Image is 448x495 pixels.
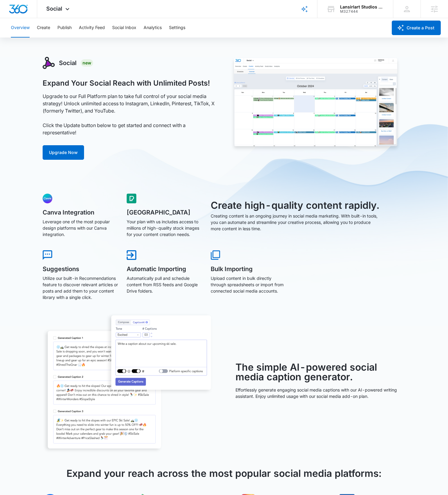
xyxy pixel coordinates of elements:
[235,362,405,382] h3: The simple AI-powered social media caption generator.
[81,59,93,67] div: New
[59,58,76,67] h3: Social
[79,18,105,38] button: Activity Feed
[211,198,381,213] h3: Create high-quality content rapidly.
[127,209,202,215] h5: [GEOGRAPHIC_DATA]
[43,466,405,481] h3: Expand your reach across the most popular social media platforms:
[43,275,118,300] p: Utilize our built-in Recommendations feature to discover relevant articles or posts and add them ...
[211,275,286,294] p: Upload content in bulk directly through spreadsheets or import from connected social media accounts.
[11,18,30,38] button: Overview
[43,209,118,215] h5: Canva Integration
[211,266,286,272] h5: Bulk Importing
[112,18,136,38] button: Social Inbox
[211,213,381,232] p: Creating content is an ongoing journey in social media marketing. With built-in tools, you can au...
[43,93,217,136] p: Upgrade to our Full Platform plan to take full control of your social media strategy! Unlock unli...
[57,18,72,38] button: Publish
[127,218,202,238] p: Your plan with us includes access to millions of high-quality stock images for your content creat...
[144,18,162,38] button: Analytics
[169,18,185,38] button: Settings
[43,145,84,160] a: Upgrade Now
[340,9,384,14] div: account id
[392,21,441,35] button: Create a Post
[235,387,405,399] p: Effortlessly generate engaging social media captions with our AI-powered writing assistant. Enjoy...
[37,18,50,38] button: Create
[43,218,118,238] p: Leverage one of the most popular design platforms with our Canva integration.
[46,5,62,12] span: Social
[43,266,118,272] h5: Suggestions
[127,266,202,272] h5: Automatic Importing
[43,79,210,88] h1: Expand Your Social Reach with Unlimited Posts!
[340,5,384,9] div: account name
[127,275,202,294] p: Automatically pull and schedule content from RSS feeds and Google Drive folders.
